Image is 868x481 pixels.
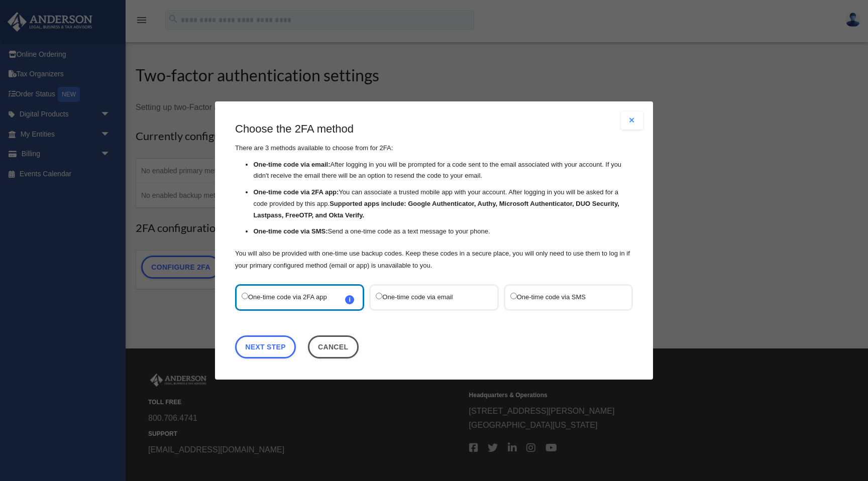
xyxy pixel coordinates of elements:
input: One-time code via SMS [510,293,517,299]
h3: Choose the 2FA method [235,122,633,137]
div: There are 3 methods available to choose from for 2FA: [235,122,633,272]
label: One-time code via email [376,291,482,304]
span: i [345,295,354,304]
label: One-time code via 2FA app [242,291,348,304]
strong: One-time code via 2FA app: [253,188,339,196]
strong: One-time code via email: [253,161,330,168]
p: You will also be provided with one-time use backup codes. Keep these codes in a secure place, you... [235,248,633,272]
li: Send a one-time code as a text message to your phone. [253,226,633,238]
input: One-time code via email [376,293,382,299]
li: You can associate a trusted mobile app with your account. After logging in you will be asked for ... [253,187,633,221]
strong: Supported apps include: Google Authenticator, Authy, Microsoft Authenticator, DUO Security, Lastp... [253,200,619,219]
button: Close modal [621,111,643,130]
a: Next Step [235,335,296,358]
button: Close this dialog window [308,335,359,358]
input: One-time code via 2FA appi [242,293,248,299]
label: One-time code via SMS [510,291,616,304]
li: After logging in you will be prompted for a code sent to the email associated with your account. ... [253,159,633,182]
strong: One-time code via SMS: [253,228,328,235]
